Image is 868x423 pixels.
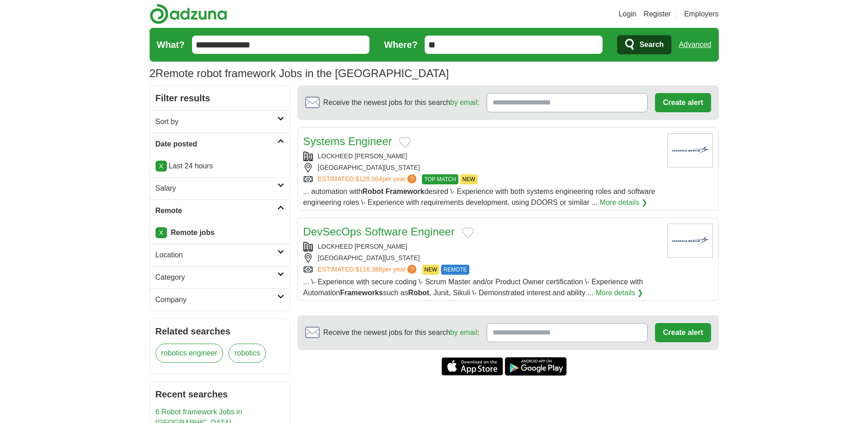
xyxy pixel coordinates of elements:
[318,152,407,160] a: LOCKHEED [PERSON_NAME]
[156,227,167,238] a: X
[355,266,382,273] span: $116,388
[156,139,277,150] h2: Date posted
[318,265,419,275] a: ESTIMATED:$116,388per year?
[156,272,277,283] h2: Category
[150,177,290,199] a: Salary
[422,265,439,275] span: NEW
[303,253,660,263] div: [GEOGRAPHIC_DATA][US_STATE]
[303,188,655,206] span: ... automation with desired \- Experience with both systems engineering roles and software engine...
[303,135,392,147] a: Systems Engineer
[442,357,503,376] a: Get the iPhone app
[362,188,383,195] strong: Robot
[407,174,416,183] span: ?
[408,289,429,297] strong: Robot
[229,344,266,363] a: robotics
[460,174,478,184] span: NEW
[323,327,479,338] span: Receive the newest jobs for this search :
[156,250,277,261] h2: Location
[156,324,284,338] h2: Related searches
[150,110,290,133] a: Sort by
[156,387,284,401] h2: Recent searches
[667,224,713,258] img: Lockheed Martin logo
[655,323,711,342] button: Create alert
[150,4,227,24] img: Adzuna logo
[156,116,277,127] h2: Sort by
[150,244,290,266] a: Location
[385,188,424,195] strong: Framework
[505,357,567,376] a: Get the Android app
[450,99,478,106] a: by email
[655,93,711,112] button: Create alert
[450,329,478,336] a: by email
[617,35,671,54] button: Search
[600,197,648,208] a: More details ❯
[399,137,411,148] button: Add to favorite jobs
[150,67,449,79] h1: Remote robot framework Jobs in the [GEOGRAPHIC_DATA]
[303,278,643,297] span: ... \- Experience with secure coding \- Scrum Master and/or Product Owner certification \- Experi...
[157,38,185,52] label: What?
[156,344,223,363] a: robotics engineer
[340,289,383,297] strong: Frameworks
[150,199,290,222] a: Remote
[422,174,458,184] span: TOP MATCH
[303,163,660,172] div: [GEOGRAPHIC_DATA][US_STATE]
[150,266,290,288] a: Category
[462,227,474,238] button: Add to favorite jobs
[156,161,167,172] a: X
[303,225,455,238] a: DevSecOps Software Engineer
[150,288,290,311] a: Company
[644,9,671,20] a: Register
[150,86,290,110] h2: Filter results
[639,36,664,54] span: Search
[619,9,636,20] a: Login
[323,97,479,108] span: Receive the newest jobs for this search :
[407,265,416,274] span: ?
[441,265,469,275] span: REMOTE
[318,174,419,184] a: ESTIMATED:$129,564per year?
[150,133,290,155] a: Date posted
[679,36,711,54] a: Advanced
[318,243,407,250] a: LOCKHEED [PERSON_NAME]
[156,294,277,305] h2: Company
[684,9,719,20] a: Employers
[384,38,417,52] label: Where?
[156,205,277,216] h2: Remote
[156,183,277,194] h2: Salary
[596,287,644,298] a: More details ❯
[156,161,284,172] p: Last 24 hours
[355,175,382,183] span: $129,564
[150,65,156,82] span: 2
[171,229,214,236] strong: Remote jobs
[667,133,713,167] img: Lockheed Martin logo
